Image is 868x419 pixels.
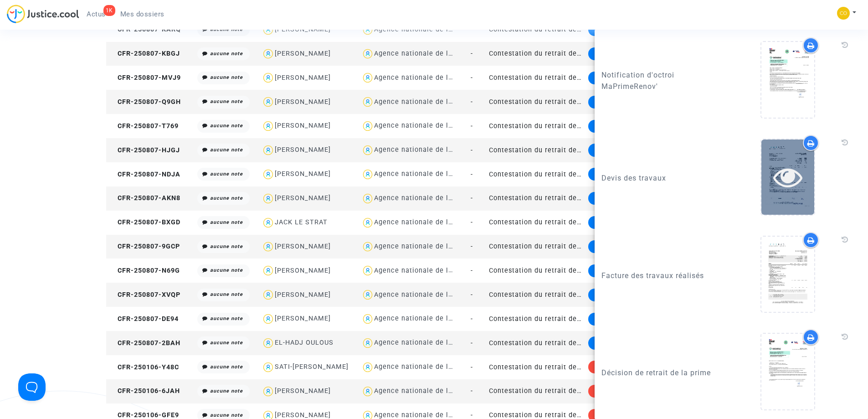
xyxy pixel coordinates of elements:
[210,243,243,249] i: aucune note
[374,26,474,33] div: Agence nationale de l'habitat
[471,218,473,226] span: -
[109,171,180,178] span: CFR-250807-NDJA
[486,66,585,90] td: Contestation du retrait de [PERSON_NAME] par l'ANAH (mandataire)
[361,336,375,350] img: icon-user.svg
[262,240,275,253] img: icon-user.svg
[486,379,585,403] td: Contestation du retrait de [PERSON_NAME] par l'ANAH (mandataire)
[361,264,375,277] img: icon-user.svg
[486,235,585,259] td: Contestation du retrait de [PERSON_NAME] par l'ANAH (mandataire)
[262,119,275,133] img: icon-user.svg
[588,72,648,84] div: Mise en demeure
[109,267,180,274] span: CFR-250807-N69G
[210,51,243,57] i: aucune note
[374,315,474,322] div: Agence nationale de l'habitat
[210,147,243,153] i: aucune note
[7,5,79,23] img: jc-logo.svg
[275,291,331,299] div: [PERSON_NAME]
[588,313,648,326] div: Mise en demeure
[471,291,473,299] span: -
[361,71,375,84] img: icon-user.svg
[18,373,46,401] iframe: Help Scout Beacon - Open
[275,387,331,395] div: [PERSON_NAME]
[471,146,473,154] span: -
[275,315,331,322] div: [PERSON_NAME]
[113,7,172,21] a: Mes dossiers
[374,122,474,129] div: Agence nationale de l'habitat
[109,122,179,130] span: CFR-250807-T769
[210,316,243,321] i: aucune note
[109,98,181,106] span: CFR-250807-Q9GH
[275,74,331,82] div: [PERSON_NAME]
[361,144,375,157] img: icon-user.svg
[471,243,473,250] span: -
[120,10,164,18] span: Mes dossiers
[109,339,180,347] span: CFR-250807-2BAH
[262,47,275,61] img: icon-user.svg
[588,23,648,36] div: Mise en demeure
[601,69,724,92] p: Notification d'octroi MaPrimeRenov'
[361,119,375,133] img: icon-user.svg
[374,363,474,371] div: Agence nationale de l'habitat
[109,74,181,82] span: CFR-250807-MVJ9
[374,243,474,250] div: Agence nationale de l'habitat
[471,122,473,130] span: -
[275,146,331,154] div: [PERSON_NAME]
[109,363,179,371] span: CFR-250106-Y48C
[471,50,473,57] span: -
[471,74,473,82] span: -
[374,411,474,419] div: Agence nationale de l'habitat
[601,172,724,184] p: Devis des travaux
[109,243,180,250] span: CFR-250807-9GCP
[361,312,375,326] img: icon-user.svg
[588,240,648,253] div: Mise en demeure
[275,98,331,106] div: [PERSON_NAME]
[486,42,585,66] td: Contestation du retrait de [PERSON_NAME] par l'ANAH (mandataire)
[588,120,648,133] div: Mise en demeure
[486,138,585,162] td: Contestation du retrait de [PERSON_NAME] par l'ANAH (mandataire)
[210,219,243,225] i: aucune note
[471,98,473,106] span: -
[275,218,328,226] div: JACK LE STRAT
[210,74,243,80] i: aucune note
[588,264,648,277] div: Mise en demeure
[486,90,585,114] td: Contestation du retrait de [PERSON_NAME] par l'ANAH (mandataire)
[361,216,375,229] img: icon-user.svg
[275,411,331,419] div: [PERSON_NAME]
[210,195,243,201] i: aucune note
[210,98,243,104] i: aucune note
[210,412,243,418] i: aucune note
[361,192,375,205] img: icon-user.svg
[471,411,473,419] span: -
[109,411,179,419] span: CFR-250106-GFE9
[262,144,275,157] img: icon-user.svg
[588,385,630,398] div: Judiciaire
[471,339,473,347] span: -
[374,74,474,82] div: Agence nationale de l'habitat
[275,267,331,274] div: [PERSON_NAME]
[374,387,474,395] div: Agence nationale de l'habitat
[374,98,474,106] div: Agence nationale de l'habitat
[588,289,648,301] div: Mise en demeure
[588,336,648,349] div: Mise en demeure
[109,291,180,299] span: CFR-250807-XVQP
[262,168,275,181] img: icon-user.svg
[262,336,275,350] img: icon-user.svg
[471,363,473,371] span: -
[262,361,275,374] img: icon-user.svg
[262,288,275,301] img: icon-user.svg
[486,18,585,42] td: Contestation du retrait de [PERSON_NAME] par l'ANAH (mandataire)
[103,5,115,16] div: 1K
[588,192,648,205] div: Mise en demeure
[109,146,180,154] span: CFR-250807-HJGJ
[486,355,585,379] td: Contestation du retrait de [PERSON_NAME] par l'ANAH (mandataire)
[374,291,474,299] div: Agence nationale de l'habitat
[486,307,585,331] td: Contestation du retrait de [PERSON_NAME] par l'ANAH (mandataire)
[109,387,180,395] span: CFR-250106-6JAH
[361,288,375,301] img: icon-user.svg
[486,162,585,186] td: Contestation du retrait de [PERSON_NAME] par l'ANAH (mandataire)
[210,291,243,297] i: aucune note
[210,123,243,129] i: aucune note
[361,47,375,61] img: icon-user.svg
[471,171,473,178] span: -
[361,168,375,181] img: icon-user.svg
